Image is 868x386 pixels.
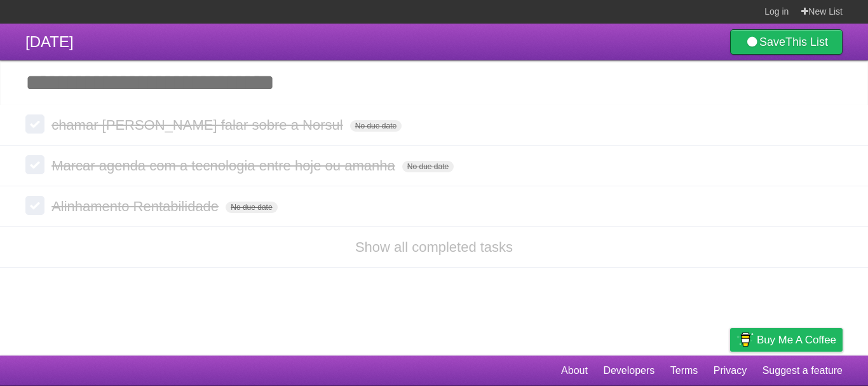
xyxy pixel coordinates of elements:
a: About [561,359,588,383]
span: No due date [226,202,277,213]
label: Done [25,114,44,134]
a: SaveThis List [730,29,843,55]
b: This List [785,36,828,48]
span: No due date [350,120,402,132]
a: Privacy [714,359,747,383]
span: [DATE] [25,33,74,50]
span: Buy me a coffee [757,329,836,351]
a: Developers [603,359,654,383]
span: chamar [PERSON_NAME] falar sobre a Norsul [51,117,346,133]
img: Buy me a coffee [736,329,754,350]
a: Terms [670,359,698,383]
a: Show all completed tasks [355,239,513,255]
label: Done [25,196,44,215]
span: Alinhamento Rentabilidade [51,198,222,214]
label: Done [25,155,44,174]
span: No due date [402,161,454,172]
a: Suggest a feature [763,359,843,383]
a: Buy me a coffee [730,328,843,352]
span: Marcar agenda com a tecnologia entre hoje ou amanha [51,158,398,174]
